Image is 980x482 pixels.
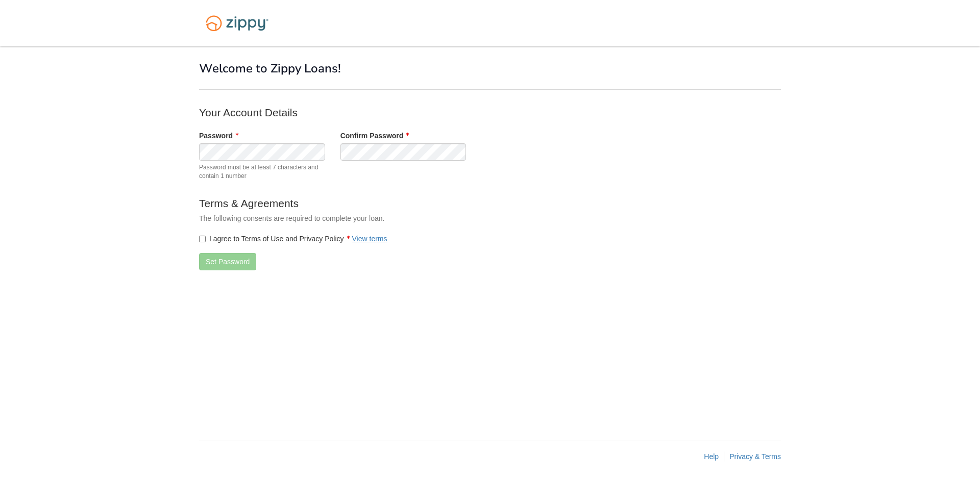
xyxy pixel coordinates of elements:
p: Terms & Agreements [199,196,607,211]
button: Set Password [199,253,256,270]
a: Privacy & Terms [729,452,781,461]
label: Password [199,131,238,141]
p: The following consents are required to complete your loan. [199,213,607,223]
input: I agree to Terms of Use and Privacy PolicyView terms [199,236,206,242]
label: Confirm Password [340,131,409,141]
p: Your Account Details [199,105,607,120]
input: Verify Password [340,143,467,161]
img: Logo [199,10,275,36]
a: View terms [352,235,387,243]
h1: Welcome to Zippy Loans! [199,62,781,75]
a: Help [704,452,719,461]
span: Password must be at least 7 characters and contain 1 number [199,163,325,181]
label: I agree to Terms of Use and Privacy Policy [199,234,387,244]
